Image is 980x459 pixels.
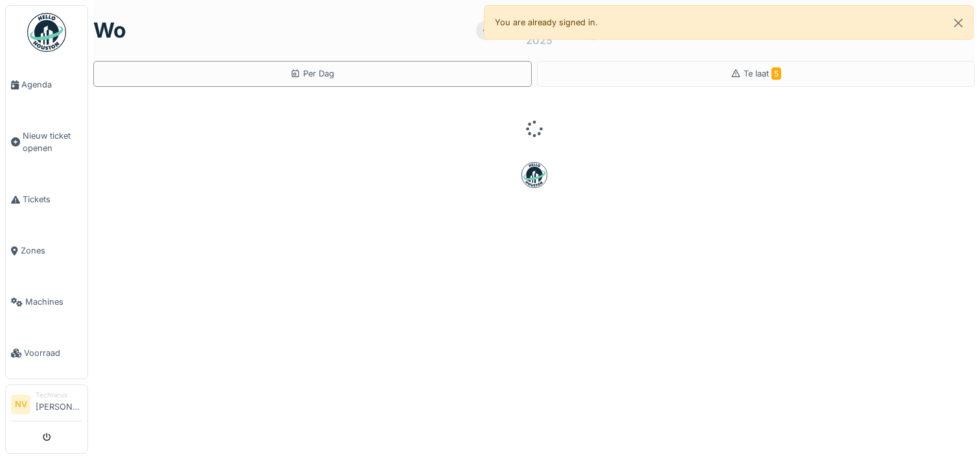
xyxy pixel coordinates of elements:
[944,6,973,40] button: Close
[23,130,82,154] span: Nieuw ticket openen
[36,390,82,418] li: [PERSON_NAME]
[6,59,87,110] a: Agenda
[11,390,82,421] a: NV Technicus[PERSON_NAME]
[290,67,334,80] div: Per Dag
[23,193,82,206] span: Tickets
[526,32,553,48] div: 2025
[93,18,126,43] h1: wo
[36,390,82,400] div: Technicus
[6,174,87,225] a: Tickets
[24,347,82,359] span: Voorraad
[25,296,82,308] span: Machines
[21,78,82,91] span: Agenda
[6,327,87,379] a: Voorraad
[744,69,781,78] span: Te laat
[21,244,82,257] span: Zones
[6,225,87,276] a: Zones
[521,162,547,188] img: badge-BVDL4wpA.svg
[771,67,781,80] span: 5
[484,5,974,40] div: You are already signed in.
[27,13,66,52] img: Badge_color-CXgf-gQk.svg
[6,276,87,327] a: Machines
[6,110,87,174] a: Nieuw ticket openen
[11,395,30,414] li: NV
